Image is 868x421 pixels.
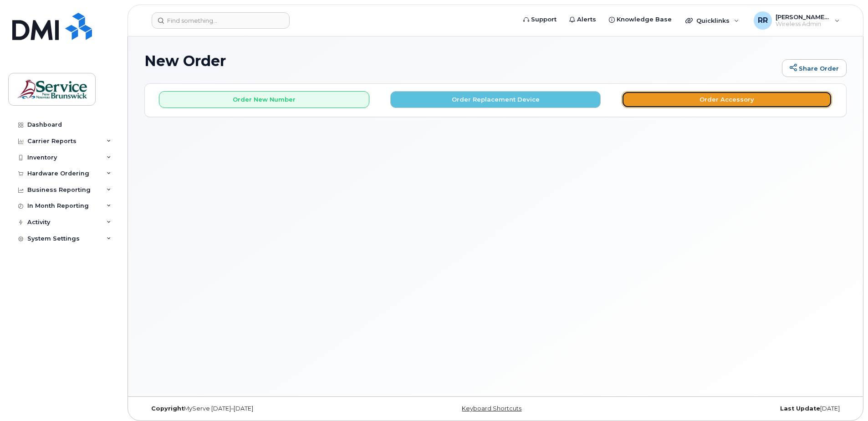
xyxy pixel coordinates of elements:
[613,405,847,412] div: [DATE]
[144,53,777,69] h1: New Order
[462,405,521,412] a: Keyboard Shortcuts
[159,91,369,108] button: Order New Number
[780,405,820,412] strong: Last Update
[144,405,378,412] div: MyServe [DATE]–[DATE]
[622,91,832,108] button: Order Accessory
[151,405,184,412] strong: Copyright
[390,91,601,108] button: Order Replacement Device
[782,59,847,77] a: Share Order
